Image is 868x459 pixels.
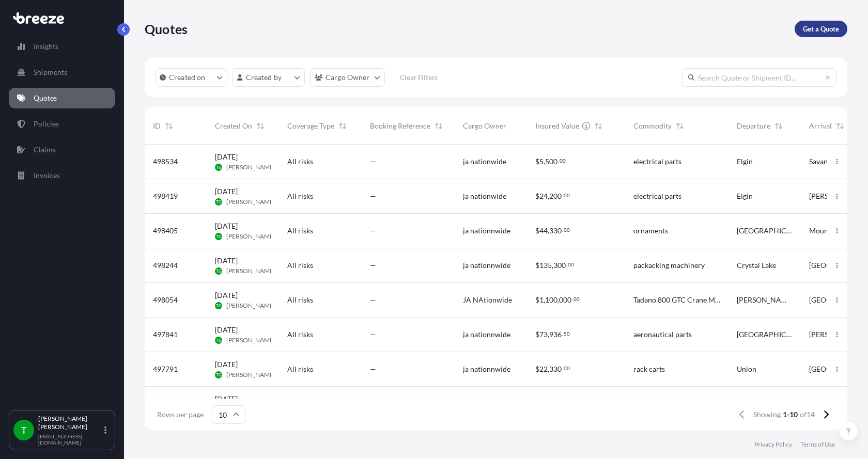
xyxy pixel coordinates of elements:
[370,295,376,305] span: —
[215,221,238,231] span: [DATE]
[463,399,510,409] span: JA Nationwide
[370,329,376,340] span: —
[562,194,563,197] span: .
[737,364,756,374] span: Union
[432,120,445,132] button: Sort
[216,162,222,172] span: TG
[215,121,252,131] span: Created On
[544,158,545,165] span: ,
[38,415,102,431] p: [PERSON_NAME] [PERSON_NAME]
[215,290,238,300] span: [DATE]
[558,159,559,163] span: .
[548,331,549,338] span: ,
[216,231,222,242] span: TG
[226,163,275,171] span: [PERSON_NAME]
[737,295,793,305] span: [PERSON_NAME]
[548,366,549,373] span: ,
[803,24,839,34] p: Get a Quote
[809,260,855,271] span: [GEOGRAPHIC_DATA]
[9,88,115,108] a: Quotes
[153,295,178,305] span: 498054
[539,366,548,373] span: 22
[233,68,305,87] button: createdBy Filter options
[34,67,67,77] p: Shipments
[809,191,855,201] span: [PERSON_NAME]
[145,21,188,37] p: Quotes
[155,68,227,87] button: createdOn Filter options
[21,425,27,435] span: T
[215,256,238,266] span: [DATE]
[539,262,552,269] span: 135
[737,329,793,340] span: [GEOGRAPHIC_DATA]
[737,226,793,236] span: [GEOGRAPHIC_DATA]
[562,367,563,370] span: .
[463,364,510,374] span: ja nationnwide
[153,121,161,131] span: ID
[287,156,313,167] span: All risks
[287,329,313,340] span: All risks
[800,440,835,449] p: Terms of Use
[153,364,178,374] span: 497791
[254,120,267,132] button: Sort
[633,121,672,131] span: Commodity
[559,296,571,304] span: 000
[336,120,349,132] button: Sort
[539,193,548,200] span: 24
[215,359,238,370] span: [DATE]
[153,260,178,271] span: 498244
[753,409,781,420] span: Showing
[633,226,668,236] span: ornaments
[545,296,557,304] span: 100
[463,295,512,305] span: JA NAtionwide
[216,300,222,311] span: TG
[633,364,665,374] span: rack carts
[215,394,238,404] span: [DATE]
[737,121,770,131] span: Departure
[226,371,275,379] span: [PERSON_NAME]
[287,295,313,305] span: All risks
[34,170,60,181] p: Invoices
[682,68,837,87] input: Search Quote or Shipment ID...
[287,121,334,131] span: Coverage Type
[226,198,275,206] span: [PERSON_NAME]
[553,262,566,269] span: 300
[216,266,222,276] span: TG
[226,336,275,344] span: [PERSON_NAME]
[795,21,847,37] a: Get a Quote
[633,156,681,167] span: electrical parts
[463,121,506,131] span: Cargo Owner
[216,335,222,345] span: TG
[9,139,115,160] a: Claims
[737,260,776,271] span: Crystal Lake
[535,331,539,338] span: $
[9,165,115,186] a: Invoices
[564,367,570,370] span: 00
[370,156,376,167] span: —
[535,366,539,373] span: $
[163,120,175,132] button: Sort
[310,68,385,87] button: cargoOwner Filter options
[562,332,563,336] span: .
[809,156,835,167] span: Savanna
[34,145,56,155] p: Claims
[370,121,430,131] span: Booking Reference
[226,302,275,310] span: [PERSON_NAME]
[226,232,275,241] span: [PERSON_NAME]
[370,364,376,374] span: —
[545,158,557,165] span: 500
[809,399,836,409] span: Fostoria
[674,120,686,132] button: Sort
[215,325,238,335] span: [DATE]
[370,226,376,236] span: —
[809,295,855,305] span: [GEOGRAPHIC_DATA]
[562,228,563,232] span: .
[552,262,553,269] span: ,
[535,121,579,131] span: Insured Value
[326,72,370,83] p: Cargo Owner
[566,263,567,266] span: .
[370,399,376,409] span: —
[783,409,798,420] span: 1-10
[370,191,376,201] span: —
[574,297,580,301] span: 00
[560,159,566,163] span: 00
